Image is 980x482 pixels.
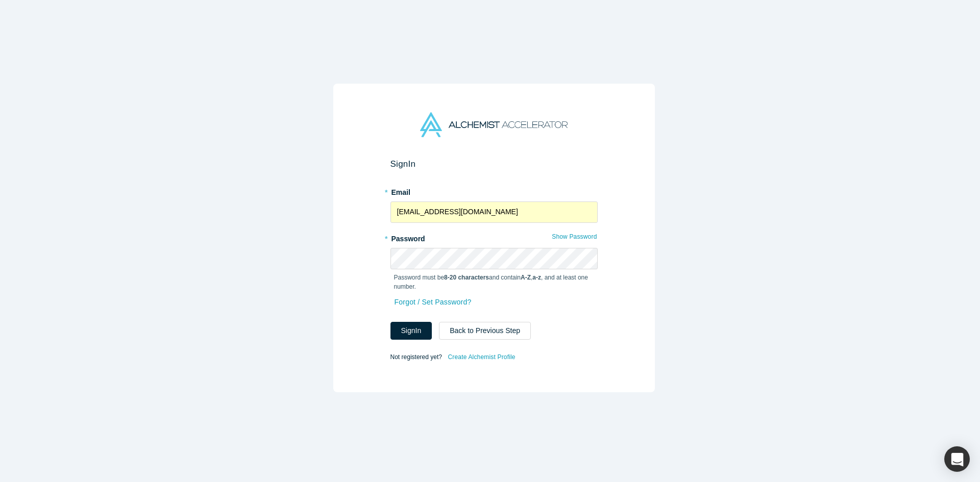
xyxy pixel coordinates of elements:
[390,159,598,169] h2: Sign In
[390,184,598,198] label: Email
[444,274,489,281] strong: 8-20 characters
[390,353,442,360] span: Not registered yet?
[439,322,531,340] button: Back to Previous Step
[551,230,597,243] button: Show Password
[447,350,516,364] a: Create Alchemist Profile
[521,274,531,281] strong: A-Z
[394,293,472,311] a: Forgot / Set Password?
[390,230,598,244] label: Password
[532,274,541,281] strong: a-z
[390,322,432,340] button: SignIn
[420,112,567,137] img: Alchemist Accelerator Logo
[394,273,594,291] p: Password must be and contain , , and at least one number.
